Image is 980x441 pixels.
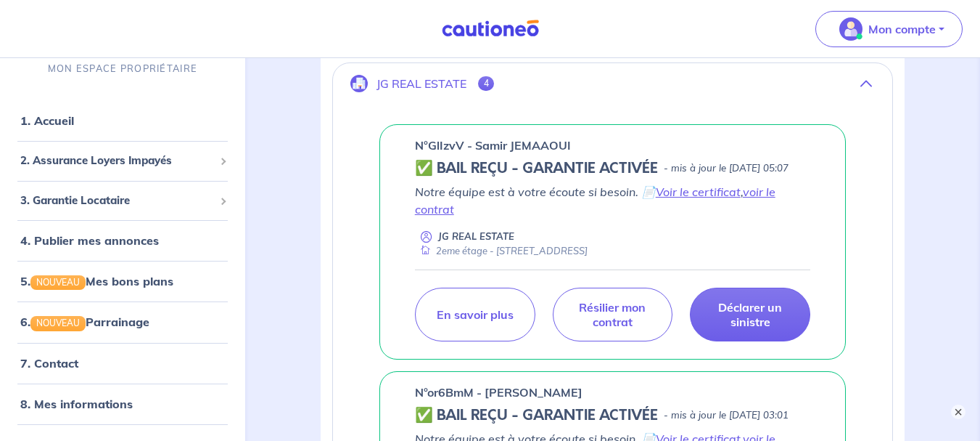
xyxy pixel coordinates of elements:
[6,186,239,214] div: 3. Garantie Locataire
[6,267,239,296] div: 5.NOUVEAUMes bons plans
[708,300,792,329] p: Déclarer un sinistre
[6,106,239,135] div: 1. Accueil
[571,300,655,329] p: Résilier mon contrat
[20,192,214,209] span: 3. Garantie Locataire
[376,77,466,91] p: JG REAL ESTATE
[333,66,892,101] button: JG REAL ESTATE4
[6,348,239,377] div: 7. Contact
[20,315,149,329] a: 6.NOUVEAUParrainage
[415,244,588,258] div: 2eme étage - [STREET_ADDRESS]
[664,161,788,176] p: - mis à jour le [DATE] 05:07
[415,288,535,341] a: En savoir plus
[415,160,658,177] h5: ✅ BAIL REÇU - GARANTIE ACTIVÉE
[6,147,239,175] div: 2. Assurance Loyers Impayés
[868,20,936,38] p: Mon compte
[656,185,741,199] a: Voir le certificat
[6,307,239,336] div: 6.NOUVEAUParrainage
[951,405,965,419] button: ×
[436,20,545,38] img: Cautioneo
[415,137,571,154] p: n°GlIzvV - Samir JEMAAOUI
[690,288,810,341] a: Déclarer un sinistre
[438,230,514,243] p: JG REAL ESTATE
[415,160,810,177] div: state: CONTRACT-VALIDATED, Context: MORE-THAN-6-MONTHS,MAYBE-CERTIFICATE,ALONE,LESSOR-DOCUMENTS
[815,11,963,47] button: illu_account_valid_menu.svgMon compte
[20,153,214,169] span: 2. Assurance Loyers Impayés
[20,274,173,288] a: 5.NOUVEAUMes bons plans
[350,75,368,92] img: illu_company.svg
[553,288,673,341] a: Résilier mon contrat
[437,307,514,322] p: En savoir plus
[20,113,74,128] a: 1. Accueil
[839,17,862,41] img: illu_account_valid_menu.svg
[48,62,197,76] p: MON ESPACE PROPRIÉTAIRE
[478,76,495,91] span: 4
[6,226,239,255] div: 4. Publier mes annonces
[20,233,159,248] a: 4. Publier mes annonces
[415,183,810,218] p: Notre équipe est à votre écoute si besoin. 📄 ,
[20,355,78,370] a: 7. Contact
